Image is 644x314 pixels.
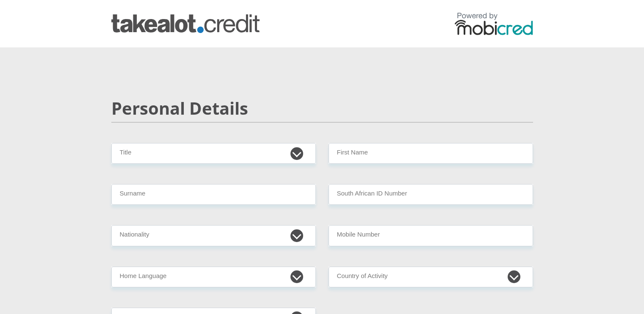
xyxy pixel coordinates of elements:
h2: Personal Details [111,98,533,118]
input: Surname [111,184,316,205]
img: powered by mobicred logo [455,12,533,35]
img: takealot_credit logo [111,14,260,33]
input: ID Number [329,184,533,205]
input: Contact Number [329,225,533,246]
input: First Name [329,143,533,164]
